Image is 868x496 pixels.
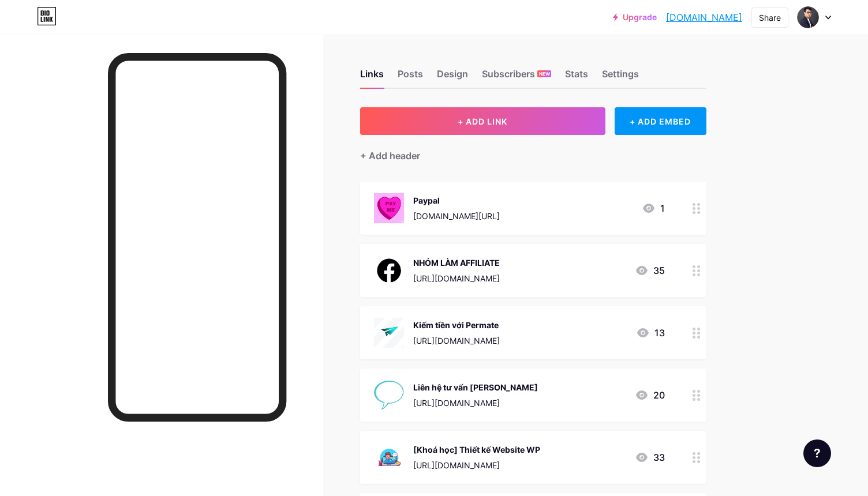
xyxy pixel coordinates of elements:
[635,264,665,277] div: 35
[413,210,500,222] div: [DOMAIN_NAME][URL]
[413,397,538,409] div: [URL][DOMAIN_NAME]
[565,67,588,88] div: Stats
[437,67,468,88] div: Design
[613,13,657,22] a: Upgrade
[458,117,507,126] span: + ADD LINK
[413,194,500,206] div: Paypal
[360,149,420,163] div: + Add header
[635,450,665,464] div: 33
[360,107,605,135] button: + ADD LINK
[398,67,423,88] div: Posts
[539,70,550,77] span: NEW
[360,67,384,88] div: Links
[797,6,819,28] img: hoanglongteam
[636,326,665,340] div: 13
[642,201,665,215] div: 1
[413,459,540,471] div: [URL][DOMAIN_NAME]
[482,67,551,88] div: Subscribers
[635,388,665,402] div: 20
[413,335,500,347] div: [URL][DOMAIN_NAME]
[413,257,500,269] div: NHÓM LÀM AFFILIATE
[666,10,742,24] a: [DOMAIN_NAME]
[413,319,500,331] div: Kiếm tiền với Permate
[374,193,404,223] img: Paypal
[374,255,404,285] img: NHÓM LÀM AFFILIATE
[413,381,538,393] div: Liên hệ tư vấn [PERSON_NAME]
[615,107,706,135] div: + ADD EMBED
[413,444,540,456] div: [Khoá học] Thiết kế Website WP
[759,12,781,24] div: Share
[374,318,404,348] img: Kiếm tiền với Permate
[413,272,500,284] div: [URL][DOMAIN_NAME]
[602,67,639,88] div: Settings
[374,442,404,472] img: [Khoá học] Thiết kế Website WP
[374,380,404,410] img: Liên hệ tư vấn Zalo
